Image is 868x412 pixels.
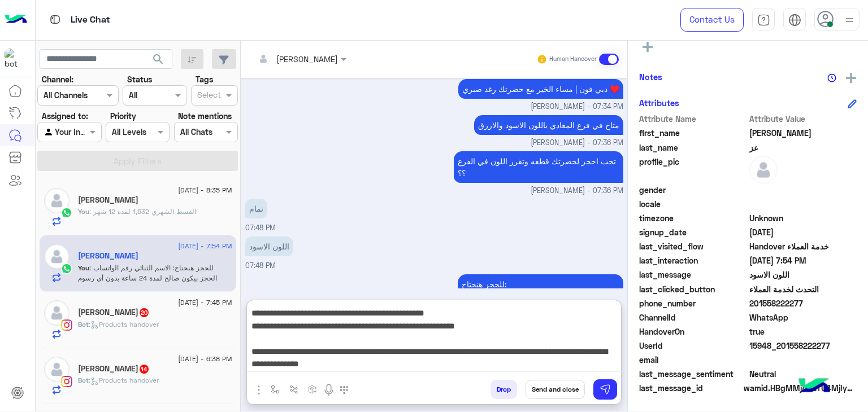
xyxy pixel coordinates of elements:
[71,12,110,28] p: Live Chat
[827,73,836,82] img: notes
[78,251,138,261] h5: احمد عز
[639,354,747,366] span: email
[127,73,152,85] label: Status
[178,241,232,251] span: [DATE] - 7:54 PM
[140,365,149,374] span: 14
[749,269,857,280] span: اللون الاسود
[78,264,217,282] span: للحجز هنحتاج: الاسم الثنائي رقم الواتساب الحجز بيكون صالح لمدة 24 ساعة بدون أي رسوم
[458,79,623,99] p: 17/8/2025, 7:34 PM
[454,151,623,183] p: 17/8/2025, 7:36 PM
[245,223,276,232] span: 07:48 PM
[78,376,89,384] span: Bot
[843,13,857,27] img: profile
[245,199,267,218] p: 17/8/2025, 7:48 PM
[285,380,303,398] button: Trigger scenario
[78,364,150,374] h5: Menna Kishk
[639,312,747,323] span: ChannelId
[744,382,857,394] span: wamid.HBgMMjAxNTU4MjIyMjc3FQIAEhggRjRBQTgxOTlCODY0ODk3NDM1NEYyRUIxQUQ1NjA5MUEA
[549,55,597,64] small: Human Handover
[795,367,834,406] img: hulul-logo.png
[178,354,232,364] span: [DATE] - 6:38 PM
[151,52,165,66] span: search
[42,73,73,85] label: Channel:
[178,185,232,195] span: [DATE] - 8:35 PM
[749,127,857,139] span: احمد
[639,226,747,238] span: signup_date
[639,240,747,252] span: last_visited_flow
[526,380,585,399] button: Send and close
[788,14,801,27] img: tab
[44,300,70,326] img: defaultAdmin.png
[749,156,778,184] img: defaultAdmin.png
[110,110,136,122] label: Priority
[639,297,747,309] span: phone_number
[749,326,857,338] span: true
[639,156,747,182] span: profile_pic
[178,297,232,308] span: [DATE] - 7:45 PM
[289,385,298,394] img: Trigger scenario
[266,380,285,398] button: select flow
[749,368,857,380] span: 0
[752,8,775,32] a: tab
[303,380,322,398] button: create order
[639,142,747,154] span: last_name
[5,49,25,69] img: 1403182699927242
[196,73,213,85] label: Tags
[340,385,349,395] img: make a call
[491,380,517,399] button: Drop
[48,12,62,27] img: tab
[252,383,266,397] img: send attachment
[37,151,238,171] button: Apply Filters
[271,385,280,394] img: select flow
[458,274,623,330] p: 17/8/2025, 7:54 PM
[749,240,857,252] span: Handover خدمة العملاء
[474,115,623,135] p: 17/8/2025, 7:36 PM
[44,188,70,213] img: defaultAdmin.png
[5,8,27,32] img: Logo
[78,264,89,272] span: You
[531,138,623,148] span: [PERSON_NAME] - 07:36 PM
[44,244,70,269] img: defaultAdmin.png
[639,72,662,82] h6: Notes
[78,195,138,205] h5: Ahmed Aly
[61,207,72,218] img: WhatsApp
[749,184,857,196] span: null
[846,73,856,83] img: add
[749,283,857,295] span: التحدث لخدمة العملاء
[749,198,857,210] span: null
[749,226,857,238] span: 2025-02-21T00:41:22.808Z
[749,340,857,352] span: 15948_201558222277
[140,308,149,317] span: 20
[639,340,747,352] span: UserId
[639,368,747,380] span: last_message_sentiment
[308,385,317,394] img: create order
[749,297,857,309] span: 201558222277
[749,312,857,323] span: 2
[639,127,747,139] span: first_name
[749,142,857,154] span: عز
[78,207,89,216] span: You
[639,184,747,196] span: gender
[639,269,747,280] span: last_message
[78,308,150,317] h5: Mostafa Gamal
[639,283,747,295] span: last_clicked_button
[600,384,611,395] img: send message
[89,376,159,384] span: : Products handover
[639,98,679,108] h6: Attributes
[749,255,857,266] span: 2025-08-17T16:54:24.467Z
[61,319,72,331] img: Instagram
[680,8,744,32] a: Contact Us
[89,207,196,216] span: القسط الشهري 1,532 لمده 12 شهر
[639,212,747,224] span: timezone
[322,383,336,397] img: send voice note
[639,382,741,394] span: last_message_id
[145,49,172,73] button: search
[178,110,232,122] label: Note mentions
[531,186,623,196] span: [PERSON_NAME] - 07:36 PM
[245,261,276,270] span: 07:48 PM
[61,376,72,387] img: Instagram
[749,212,857,224] span: Unknown
[749,354,857,366] span: null
[639,326,747,338] span: HandoverOn
[61,263,72,274] img: WhatsApp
